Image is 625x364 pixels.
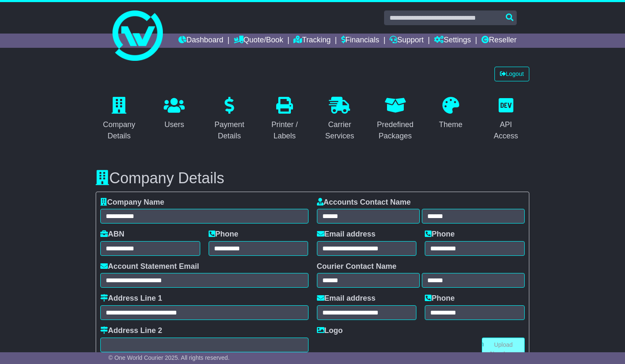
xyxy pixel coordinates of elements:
[317,294,376,303] label: Email address
[158,94,190,133] a: Users
[261,94,308,145] a: Printer / Labels
[101,119,137,142] div: Company Details
[390,34,424,48] a: Support
[439,119,463,130] div: Theme
[322,119,358,142] div: Carrier Services
[434,34,471,48] a: Settings
[317,262,397,271] label: Courier Contact Name
[96,94,142,145] a: Company Details
[100,198,164,207] label: Company Name
[494,67,529,81] a: Logout
[434,94,468,133] a: Theme
[164,119,185,130] div: Users
[209,230,238,239] label: Phone
[316,94,363,145] a: Carrier Services
[178,34,223,48] a: Dashboard
[206,94,253,145] a: Payment Details
[488,119,523,142] div: API Access
[425,294,455,303] label: Phone
[96,170,529,187] h3: Company Details
[293,34,330,48] a: Tracking
[267,119,302,142] div: Printer / Labels
[100,326,162,335] label: Address Line 2
[482,338,525,361] a: Upload New Logo
[212,119,247,142] div: Payment Details
[425,230,455,239] label: Phone
[317,198,411,207] label: Accounts Contact Name
[100,230,124,239] label: ABN
[100,262,199,271] label: Account Statement Email
[482,94,529,145] a: API Access
[108,354,230,361] span: © One World Courier 2025. All rights reserved.
[377,119,413,142] div: Predefined Packages
[234,34,283,48] a: Quote/Book
[371,94,419,145] a: Predefined Packages
[481,34,517,48] a: Reseller
[317,326,343,335] label: Logo
[100,294,162,303] label: Address Line 1
[341,34,379,48] a: Financials
[317,230,376,239] label: Email address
